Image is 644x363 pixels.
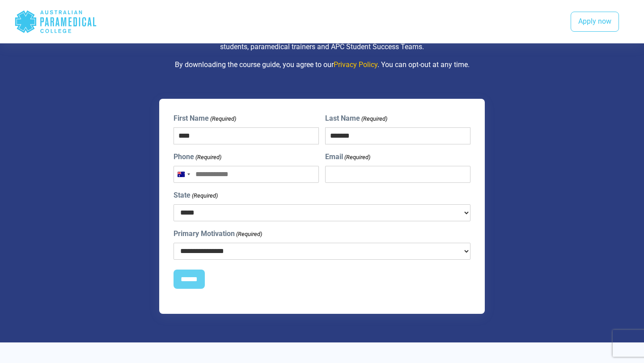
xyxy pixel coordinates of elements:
[334,60,377,69] a: Privacy Policy
[174,152,221,162] label: Phone
[236,230,263,239] span: (Required)
[174,113,236,124] label: First Name
[210,114,237,123] span: (Required)
[14,7,97,36] div: Australian Paramedical College
[325,113,387,124] label: Last Name
[195,153,222,162] span: (Required)
[191,191,218,200] span: (Required)
[360,114,387,123] span: (Required)
[343,153,370,162] span: (Required)
[60,59,584,70] p: By downloading the course guide, you agree to our . You can opt-out at any time.
[174,166,193,182] button: Selected country
[571,12,619,32] a: Apply now
[174,190,218,201] label: State
[325,152,370,162] label: Email
[174,228,262,239] label: Primary Motivation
